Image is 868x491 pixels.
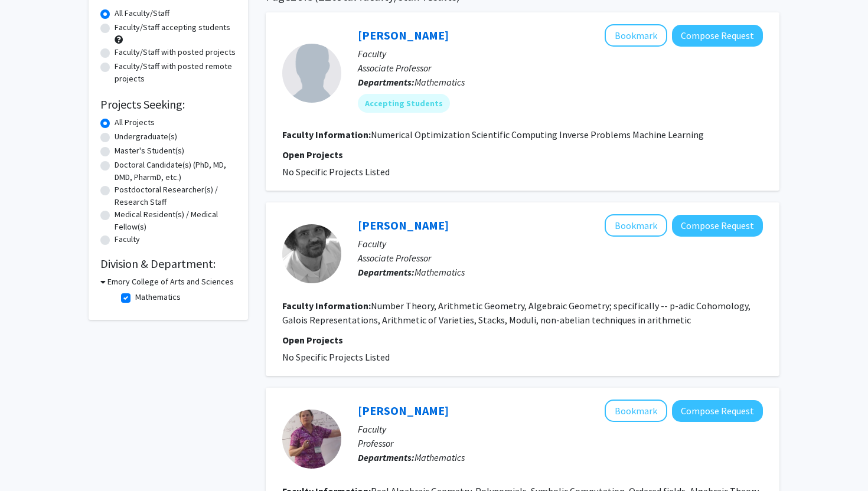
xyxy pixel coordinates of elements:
a: [PERSON_NAME] [358,28,449,42]
label: Doctoral Candidate(s) (PhD, MD, DMD, PharmD, etc.) [115,159,236,184]
h2: Division & Department: [100,257,236,271]
b: Departments: [358,451,415,463]
a: [PERSON_NAME] [358,403,449,418]
span: Mathematics [415,76,465,88]
span: Mathematics [415,451,465,463]
p: Open Projects [282,333,763,347]
label: Medical Resident(s) / Medical Fellow(s) [115,208,236,233]
fg-read-more: Number Theory, Arithmetic Geometry, Algebraic Geometry; specifically -- p-adic Cohomology, Galois... [282,300,750,326]
h3: Emory College of Arts and Sciences [107,276,234,288]
label: All Faculty/Staff [115,7,169,19]
button: Compose Request to Lars Ruthotto [672,25,763,47]
b: Departments: [358,76,415,88]
button: Add Victoria Powers to Bookmarks [605,400,667,422]
a: [PERSON_NAME] [358,218,449,233]
span: No Specific Projects Listed [282,166,390,178]
b: Faculty Information: [282,300,371,312]
iframe: Chat [9,438,50,482]
b: Faculty Information: [282,129,371,140]
label: Undergraduate(s) [115,130,177,143]
p: Associate Professor [358,251,763,265]
label: Master's Student(s) [115,145,184,157]
label: Mathematics [135,291,181,303]
p: Open Projects [282,148,763,162]
b: Departments: [358,266,415,278]
mat-chip: Accepting Students [358,94,450,113]
p: Associate Professor [358,61,763,75]
label: Faculty/Staff with posted remote projects [115,60,236,85]
button: Add David Zureick-Brown to Bookmarks [605,214,667,237]
span: No Specific Projects Listed [282,351,390,363]
p: Professor [358,436,763,450]
label: All Projects [115,116,155,129]
label: Postdoctoral Researcher(s) / Research Staff [115,184,236,208]
button: Add Lars Ruthotto to Bookmarks [605,24,667,47]
span: Mathematics [415,266,465,278]
p: Faculty [358,237,763,251]
p: Faculty [358,47,763,61]
label: Faculty/Staff accepting students [115,21,230,34]
button: Compose Request to David Zureick-Brown [672,215,763,237]
fg-read-more: Numerical Optimization Scientific Computing Inverse Problems Machine Learning [371,129,704,140]
p: Faculty [358,422,763,436]
button: Compose Request to Victoria Powers [672,400,763,422]
h2: Projects Seeking: [100,97,236,112]
label: Faculty/Staff with posted projects [115,46,236,58]
label: Faculty [115,233,140,245]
